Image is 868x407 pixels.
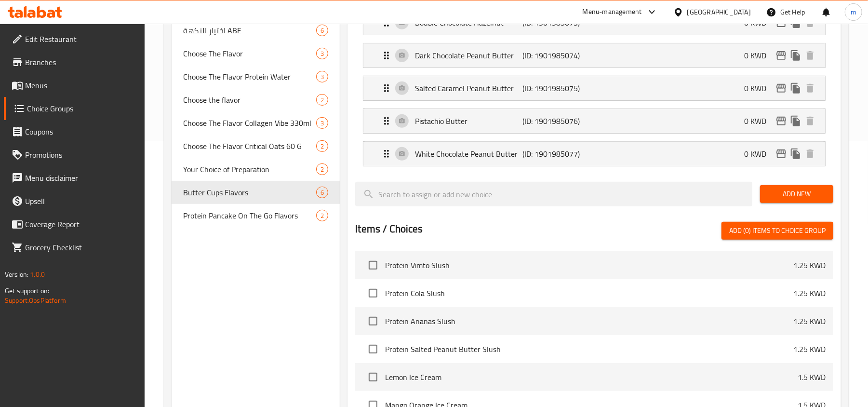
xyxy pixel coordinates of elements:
[803,114,817,128] button: delete
[793,315,826,327] p: 1.25 KWD
[363,255,383,275] span: Select choice
[744,115,774,127] p: 0 KWD
[317,142,328,151] span: 2
[363,339,383,359] span: Select choice
[385,371,798,383] span: Lemon Ice Cream
[316,140,328,152] div: Choices
[4,190,145,213] a: Upsell
[25,172,137,184] span: Menu disclaimer
[355,39,833,72] li: Expand
[5,268,28,281] span: Version:
[851,7,856,17] span: m
[172,135,340,158] div: Choose The Flavor Critical Oats 60 G2
[355,105,833,137] li: Expand
[172,42,340,65] div: Choose The Flavor3
[25,242,137,253] span: Grocery Checklist
[744,148,774,160] p: 0 KWD
[5,294,66,307] a: Support.OpsPlatform
[316,94,328,106] div: Choices
[721,222,833,240] button: Add (0) items to choice group
[774,48,788,63] button: edit
[183,210,316,221] span: Protein Pancake On The Go Flavors
[172,65,340,88] div: Choose The Flavor Protein Water3
[788,147,803,161] button: duplicate
[4,236,145,259] a: Grocery Checklist
[25,218,137,230] span: Coverage Report
[355,72,833,105] li: Expand
[363,76,825,100] div: Expand
[523,148,595,160] p: (ID: 1901985077)
[4,74,145,97] a: Menus
[363,109,825,133] div: Expand
[793,343,826,355] p: 1.25 KWD
[744,17,774,28] p: 0 KWD
[774,147,788,161] button: edit
[172,19,340,42] div: اختيار النكهة ABE6
[4,166,145,190] a: Menu disclaimer
[316,163,328,175] div: Choices
[172,204,340,227] div: Protein Pancake On The Go Flavors2
[4,143,145,166] a: Promotions
[172,88,340,111] div: Choose the flavor2
[803,48,817,63] button: delete
[316,48,328,59] div: Choices
[172,181,340,204] div: Butter Cups Flavors6
[172,111,340,135] div: Choose The Flavor Collagen Vibe 330ml3
[523,50,595,61] p: (ID: 1901985074)
[355,137,833,170] li: Expand
[744,50,774,61] p: 0 KWD
[363,142,825,166] div: Expand
[183,71,316,82] span: Choose The Flavor Protein Water
[355,182,752,206] input: search
[317,165,328,174] span: 2
[317,26,328,35] span: 6
[183,187,316,198] span: Butter Cups Flavors
[363,43,825,68] div: Expand
[183,48,316,59] span: Choose The Flavor
[183,25,316,36] span: اختيار النكهة ABE
[316,187,328,198] div: Choices
[523,17,595,28] p: (ID: 1901985073)
[25,149,137,161] span: Promotions
[798,371,826,383] p: 1.5 KWD
[317,211,328,220] span: 2
[363,283,383,303] span: Select choice
[760,185,833,203] button: Add New
[803,81,817,95] button: delete
[774,114,788,128] button: edit
[729,225,826,237] span: Add (0) items to choice group
[774,81,788,95] button: edit
[385,315,793,327] span: Protein Ananas Slush
[4,51,145,74] a: Branches
[385,287,793,299] span: Protein Cola Slush
[183,140,316,152] span: Choose The Flavor Critical Oats 60 G
[25,56,137,68] span: Branches
[172,158,340,181] div: Your Choice of Preparation2
[803,147,817,161] button: delete
[415,82,522,94] p: Salted Caramel Peanut Butter
[687,7,751,17] div: [GEOGRAPHIC_DATA]
[385,343,793,355] span: Protein Salted Peanut Butter Slush
[363,311,383,331] span: Select choice
[355,222,423,236] h2: Items / Choices
[4,213,145,236] a: Coverage Report
[5,285,49,297] span: Get support on:
[768,188,826,200] span: Add New
[793,259,826,271] p: 1.25 KWD
[4,97,145,120] a: Choice Groups
[788,114,803,128] button: duplicate
[4,120,145,143] a: Coupons
[317,119,328,128] span: 3
[25,80,137,91] span: Menus
[30,268,45,281] span: 1.0.0
[788,81,803,95] button: duplicate
[415,148,522,160] p: White Chocolate Peanut Butter
[25,33,137,45] span: Edit Restaurant
[793,287,826,299] p: 1.25 KWD
[316,25,328,36] div: Choices
[385,259,793,271] span: Protein Vimto Slush
[415,17,522,28] p: Double Chocolate Hazelnut
[317,188,328,197] span: 6
[183,94,316,106] span: Choose the flavor
[788,48,803,63] button: duplicate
